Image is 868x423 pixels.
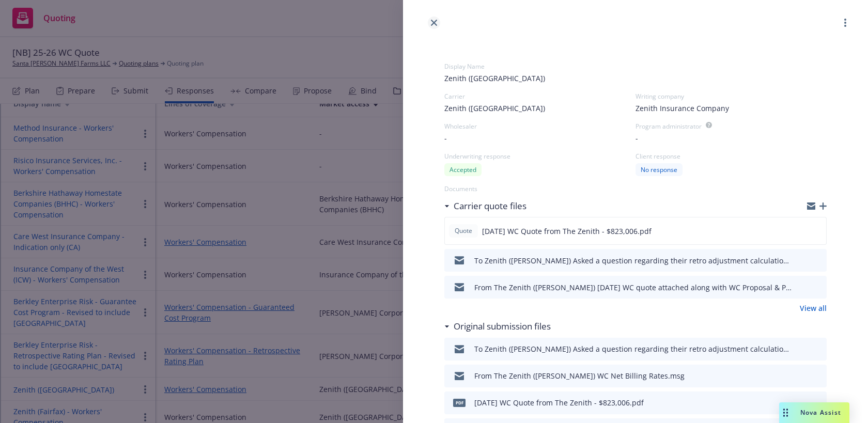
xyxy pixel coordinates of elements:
[813,225,822,237] button: preview file
[800,303,827,314] a: View all
[797,254,805,267] button: download file
[797,370,805,382] button: download file
[636,103,729,114] span: Zenith Insurance Company
[636,152,827,161] div: Client response
[444,92,636,101] div: Carrier
[636,133,638,144] span: -
[813,343,823,355] button: preview file
[444,133,447,144] span: -
[796,225,804,237] button: download file
[428,17,440,29] a: close
[779,402,849,423] button: Nova Assist
[444,122,636,131] div: Wholesaler
[636,92,827,101] div: Writing company
[797,281,805,293] button: download file
[779,402,792,423] div: Drag to move
[444,199,526,213] div: Carrier quote files
[444,163,482,176] div: Accepted
[797,343,805,355] button: download file
[444,103,545,114] span: Zenith ([GEOGRAPHIC_DATA])
[800,408,841,417] span: Nova Assist
[474,370,685,381] div: From The Zenith ([PERSON_NAME]) WC Net Billing Rates.msg
[474,255,793,266] div: To Zenith ([PERSON_NAME]) Asked a question regarding their retro adjustment calculations. .msg
[482,226,652,237] span: [DATE] WC Quote from The Zenith - $823,006.pdf
[813,254,823,267] button: preview file
[636,122,702,131] div: Program administrator
[813,281,823,293] button: preview file
[454,320,551,333] h3: Original submission files
[444,320,551,333] div: Original submission files
[474,343,793,354] div: To Zenith ([PERSON_NAME]) Asked a question regarding their retro adjustment calculations. .msg
[474,397,644,408] div: [DATE] WC Quote from The Zenith - $823,006.pdf
[813,370,823,382] button: preview file
[454,199,526,213] h3: Carrier quote files
[636,163,683,176] div: No response
[474,282,793,293] div: From The Zenith ([PERSON_NAME]) [DATE] WC quote attached along with WC Proposal & Product Summary...
[453,399,466,406] span: pdf
[444,152,636,161] div: Underwriting response
[453,226,474,236] span: Quote
[813,397,823,409] button: preview file
[797,397,805,409] button: download file
[444,62,827,71] div: Display Name
[444,73,827,84] span: Zenith ([GEOGRAPHIC_DATA])
[444,184,827,193] div: Documents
